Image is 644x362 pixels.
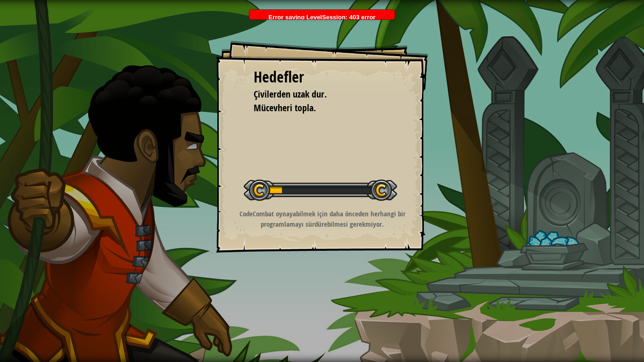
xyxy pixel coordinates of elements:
font: CodeCombat oynayabilmek için daha önceden herhangi bir programlamayı sürdürebilmesi gerekmiyor. [239,209,405,229]
li: Çivilerden uzak dur. [242,88,388,101]
font: Hedefler [254,66,304,87]
font: Mücevheri topla. [254,101,316,114]
span: Error saving LevelSession: 403 error [269,14,376,21]
font: Çivilerden uzak dur. [254,88,327,100]
li: Mücevheri topla. [242,101,388,115]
